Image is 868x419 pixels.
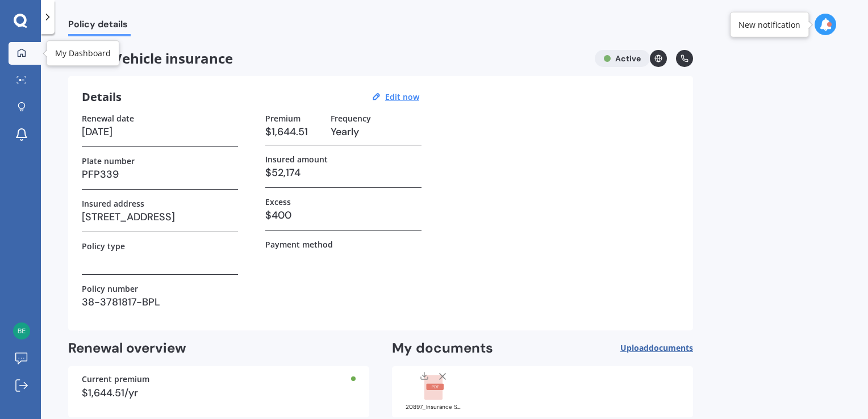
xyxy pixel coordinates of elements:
div: Current premium [82,375,356,383]
h3: 38-3781817-BPL [82,294,238,311]
h3: PFP339 [82,166,238,183]
label: Payment method [265,240,333,249]
div: My Dashboard [55,48,111,59]
h2: Renewal overview [68,340,369,357]
u: Edit now [385,91,419,102]
span: Upload [620,343,693,353]
div: 20897_Insurance Summary_2025 01 22.pdf [406,404,462,410]
label: Plate number [82,156,135,166]
h3: $1,644.51 [265,123,322,140]
h3: [DATE] [82,123,238,140]
label: Policy type [82,241,125,251]
label: Insured amount [265,154,328,164]
div: New notification [738,19,800,30]
div: $1,644.51/yr [82,388,356,398]
label: Insured address [82,199,144,208]
h3: Yearly [331,123,422,140]
label: Renewal date [82,114,134,123]
label: Policy number [82,284,138,294]
label: Excess [265,197,291,207]
h3: $400 [265,207,422,224]
span: documents [649,342,693,353]
span: Vehicle insurance [68,50,586,67]
button: Uploaddocuments [620,340,693,357]
button: Edit now [382,92,423,102]
span: Policy details [68,19,131,34]
img: d67c94bb37e437a24443580aecced641 [13,322,30,340]
h3: Details [82,90,122,104]
h2: My documents [392,340,493,357]
h3: [STREET_ADDRESS] [82,208,238,225]
label: Premium [265,114,301,123]
h3: $52,174 [265,164,422,181]
label: Frequency [331,114,371,123]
